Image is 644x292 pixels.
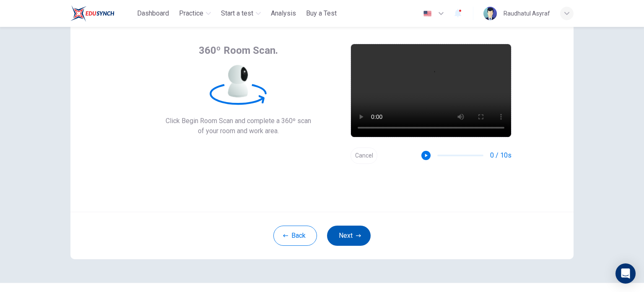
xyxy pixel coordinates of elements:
img: en [422,11,433,17]
button: Back [273,226,317,246]
button: Next [327,226,371,246]
span: Start a test [221,8,253,18]
button: Practice [176,6,214,21]
div: Open Intercom Messenger [615,263,636,284]
div: Raudhatul Asyraf [504,8,550,18]
button: Cancel [351,147,377,164]
span: 0 / 10s [490,150,512,160]
span: Dashboard [137,8,169,18]
img: ELTC logo [70,5,114,22]
span: 360º Room Scan. [199,44,278,57]
button: Analysis [267,6,299,21]
span: of your room and work area. [166,126,311,136]
span: Practice [179,8,203,18]
span: Buy a Test [306,8,337,18]
img: Profile picture [483,7,497,20]
span: Click Begin Room Scan and complete a 360º scan [166,116,311,126]
button: Dashboard [134,6,172,21]
button: Start a test [218,6,264,21]
button: Buy a Test [303,6,340,21]
a: ELTC logo [70,5,134,22]
span: Analysis [271,8,296,18]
